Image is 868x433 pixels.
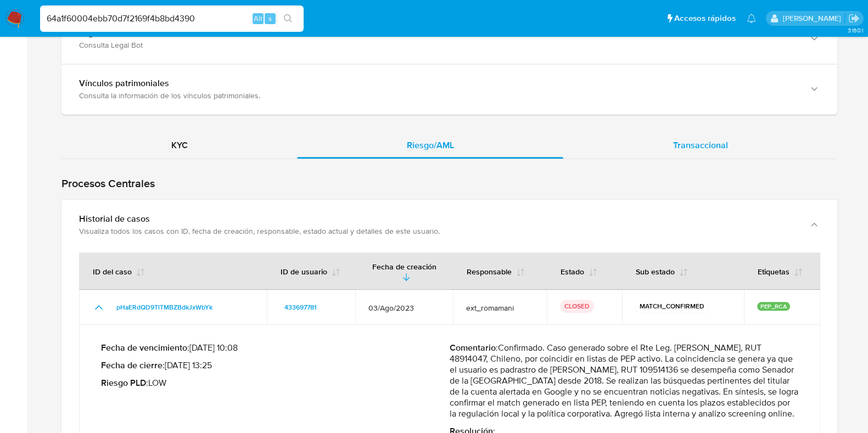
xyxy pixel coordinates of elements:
[673,139,728,151] span: Transaccional
[847,26,863,35] span: 3.160.1
[747,14,756,23] a: Notificaciones
[40,12,304,26] input: Buscar usuario o caso...
[268,13,272,24] span: s
[171,139,188,151] span: KYC
[407,139,454,151] span: Riesgo/AML
[674,13,736,24] span: Accesos rápidos
[782,13,844,24] p: camilafernanda.paredessaldano@mercadolibre.cl
[848,13,860,24] a: Salir
[277,11,299,26] button: search-icon
[254,13,262,24] span: Alt
[61,177,837,190] h1: Procesos Centrales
